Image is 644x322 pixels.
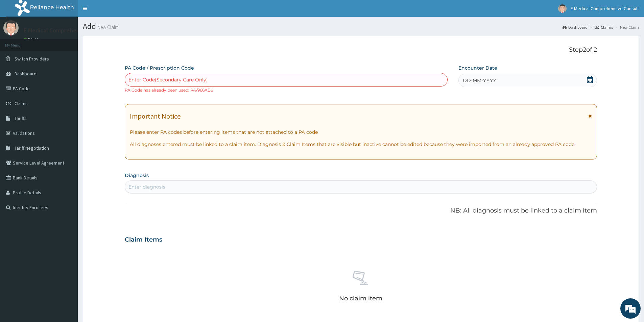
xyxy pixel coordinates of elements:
a: Online [24,37,40,42]
p: Please enter PA codes before entering items that are not attached to a PA code [130,129,592,135]
img: User Image [558,4,567,13]
span: E Medical Comprehensive Consult [571,5,639,11]
label: PA Code / Prescription Code [125,65,194,71]
div: Enter diagnosis [128,183,165,190]
small: New Claim [96,25,119,30]
h3: Claim Items [125,236,162,244]
small: PA Code has already been used: PA/966AB6 [125,88,213,93]
p: E Medical Comprehensive Consult [24,27,112,33]
a: Claims [595,24,613,30]
span: Claims [15,100,28,106]
p: Step 2 of 2 [125,46,597,54]
img: User Image [3,20,19,35]
label: Encounter Date [458,65,497,71]
h1: Important Notice [130,113,181,120]
p: NB: All diagnosis must be linked to a claim item [125,206,597,215]
h1: Add [83,22,639,31]
span: DD-MM-YYYY [463,77,496,84]
div: Enter Code(Secondary Care Only) [128,76,208,83]
p: No claim item [339,295,382,302]
label: Diagnosis [125,172,149,179]
span: Tariffs [15,115,27,121]
a: Dashboard [563,24,588,30]
span: Dashboard [15,71,37,77]
p: All diagnoses entered must be linked to a claim item. Diagnosis & Claim Items that are visible bu... [130,141,592,148]
span: Tariff Negotiation [15,145,49,151]
li: New Claim [614,24,639,30]
span: Switch Providers [15,56,49,62]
